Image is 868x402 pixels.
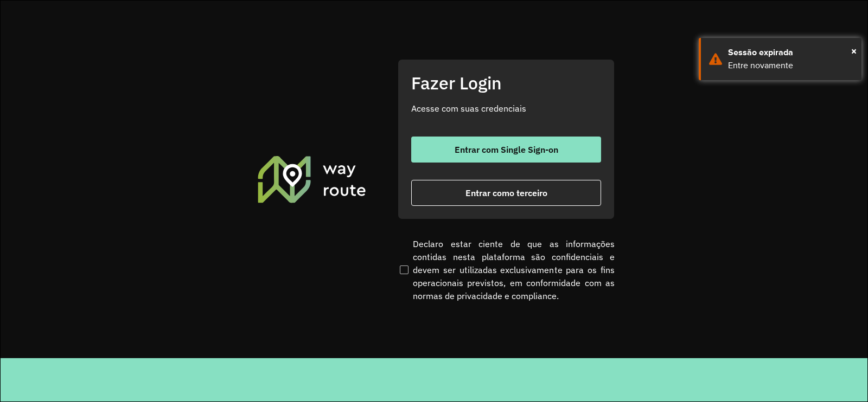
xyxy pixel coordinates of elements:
[455,145,558,154] span: Entrar com Single Sign-on
[728,46,853,59] div: Sessão expirada
[411,137,601,163] button: button
[398,237,615,302] label: Declaro estar ciente de que as informações contidas nesta plataforma são confidenciais e devem se...
[411,73,601,93] h2: Fazer Login
[851,43,857,59] span: ×
[728,59,853,72] div: Entre novamente
[851,43,857,59] button: Close
[411,180,601,206] button: button
[256,154,368,204] img: Roteirizador AmbevTech
[465,189,547,197] span: Entrar como terceiro
[411,102,601,115] p: Acesse com suas credenciais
